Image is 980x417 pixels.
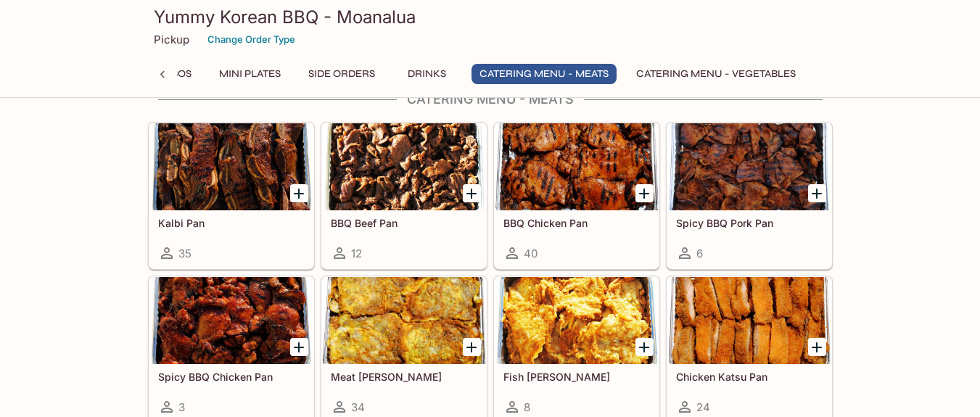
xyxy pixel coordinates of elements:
[667,123,832,269] a: Spicy BBQ Pork Pan6
[395,64,460,84] button: Drinks
[463,184,481,202] button: Add BBQ Beef Pan
[495,277,659,364] div: Fish Jun Pan
[503,371,650,383] h5: Fish [PERSON_NAME]
[635,338,654,356] button: Add Fish Jun Pan
[211,64,289,84] button: Mini Plates
[472,64,617,84] button: Catering Menu - Meats
[495,123,659,210] div: BBQ Chicken Pan
[290,338,308,356] button: Add Spicy BBQ Chicken Pan
[351,247,362,260] span: 12
[322,277,486,364] div: Meat Jun Pan
[158,371,305,383] h5: Spicy BBQ Chicken Pan
[154,6,827,28] h3: Yummy Korean BBQ - Moanalua
[635,184,654,202] button: Add BBQ Chicken Pan
[667,277,831,364] div: Chicken Katsu Pan
[524,400,530,414] span: 8
[676,217,823,229] h5: Spicy BBQ Pork Pan
[290,184,308,202] button: Add Kalbi Pan
[321,123,487,269] a: BBQ Beef Pan12
[149,123,313,210] div: Kalbi Pan
[808,184,826,202] button: Add Spicy BBQ Pork Pan
[178,247,192,260] span: 35
[351,400,365,414] span: 34
[178,400,185,414] span: 3
[494,123,659,269] a: BBQ Chicken Pan40
[148,91,833,107] h4: Catering Menu - Meats
[628,64,804,84] button: Catering Menu - Vegetables
[696,247,703,260] span: 6
[149,277,313,364] div: Spicy BBQ Chicken Pan
[808,338,826,356] button: Add Chicken Katsu Pan
[158,217,305,229] h5: Kalbi Pan
[300,64,383,84] button: Side Orders
[331,371,477,383] h5: Meat [PERSON_NAME]
[154,33,189,46] p: Pickup
[322,123,486,210] div: BBQ Beef Pan
[667,123,831,210] div: Spicy BBQ Pork Pan
[201,28,302,51] button: Change Order Type
[696,400,710,414] span: 24
[149,123,314,269] a: Kalbi Pan35
[503,217,650,229] h5: BBQ Chicken Pan
[676,371,823,383] h5: Chicken Katsu Pan
[463,338,481,356] button: Add Meat Jun Pan
[331,217,477,229] h5: BBQ Beef Pan
[524,247,538,260] span: 40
